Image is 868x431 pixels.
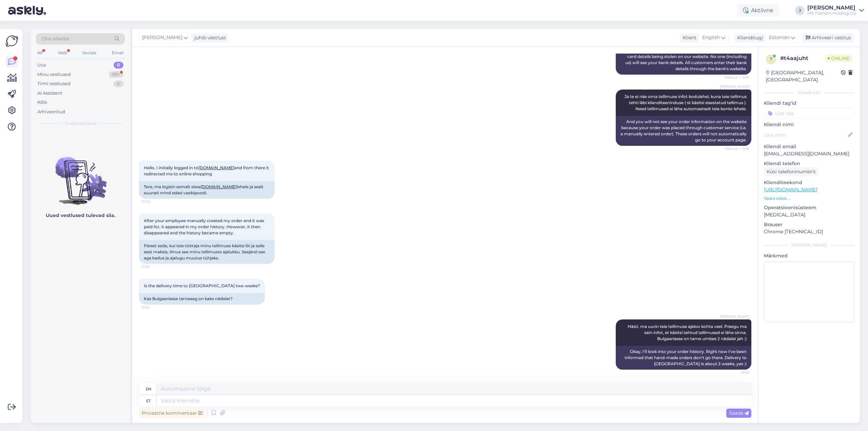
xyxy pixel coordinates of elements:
p: Brauser [764,221,854,228]
span: [PERSON_NAME] [720,84,749,89]
p: [MEDICAL_DATA] [764,211,854,218]
img: Askly Logo [5,35,18,47]
span: Nähtud ✓ 9:53 [724,75,749,80]
p: Uued vestlused tulevad siia. [46,212,115,219]
p: Märkmed [764,252,854,259]
a: [URL][DOMAIN_NAME] [764,187,817,193]
a: [DOMAIN_NAME] [198,165,234,170]
span: t [770,57,772,62]
div: Küsi telefoninumbrit [764,167,818,176]
p: Kliendi email [764,143,854,150]
div: [PERSON_NAME] [807,5,856,11]
div: # t4aajuht [780,54,825,62]
p: Operatsioonisüsteem [764,204,854,211]
div: Minu vestlused [37,71,71,78]
span: Otsi kliente [42,35,69,42]
span: Ja te ei näe oma tellimuse infot kodulehel, kuna teie tellimus tehti läbi klienditeeninduse ( st ... [625,94,748,111]
p: Kliendi tag'id [764,100,854,107]
div: et [146,395,151,407]
img: No chats [31,145,130,206]
div: J [795,6,805,15]
p: Chrome [TECHNICAL_ID] [764,228,854,235]
div: juhib vestlust [192,34,226,41]
span: 10:00 [141,199,166,204]
div: Privaatne kommentaar [139,409,205,418]
span: Saada [729,410,749,416]
p: Kliendi telefon [764,160,854,167]
span: 10:06 [141,305,166,310]
div: 99+ [109,71,123,78]
input: Lisa tag [764,108,854,118]
p: Vaata edasi ... [764,195,854,201]
span: Online [825,55,852,62]
div: Aktiivne [737,4,779,17]
div: 4 [114,80,123,87]
span: 10:08 [724,370,749,375]
p: [EMAIL_ADDRESS][DOMAIN_NAME] [764,150,854,157]
span: English [702,34,720,41]
input: Lisa nimi [764,131,847,139]
span: Uued vestlused [65,120,96,126]
div: Uus [37,62,46,68]
div: AI Assistent [37,90,62,97]
div: Tiimi vestlused [37,80,71,87]
span: Nähtud ✓ 9:55 [724,146,749,151]
div: Socials [81,48,98,57]
div: en [146,383,151,395]
div: Kliendi info [764,90,854,96]
a: [DOMAIN_NAME] [201,184,237,189]
div: Web [57,48,68,57]
div: Kas Bulgaariasse tarneaeg on kaks nädalat? [139,293,265,305]
span: After your employee manually created my order and it was paid for, it appeared in my order histor... [144,218,265,235]
div: Tere, ma logisin esmalt sisse lehele ja sealt suunati mind edasi veebipoodi. [139,181,275,199]
div: Pärast seda, kui teie töötaja minu tellimuse käsitsi lõi ja selle eest maksis, ilmus see minu tel... [139,240,275,264]
div: MA Fashion Holding OÜ [807,11,856,16]
span: 10:03 [141,264,166,269]
div: Okay, I'll look into your order history. Right now I've been informed that hand-made orders don't... [616,346,751,370]
span: Hästi, ma uurin teie tellimuse ajaloo kohta veel. Praegu ma sain infot, et käsitsi tehtud tellimu... [628,324,748,341]
span: [PERSON_NAME] [142,34,182,41]
span: Hello, I initially logged in to and from there it redirected me to online shopping [144,165,270,176]
div: Arhiveeri vestlus [802,33,854,42]
div: 0 [114,62,123,68]
div: Klienditugi [734,34,763,41]
div: Email [111,48,125,57]
div: Arhiveeritud [37,109,65,115]
p: Kliendi nimi [764,121,854,128]
p: Klienditeekond [764,179,854,186]
div: [PERSON_NAME] [764,242,854,248]
span: [PERSON_NAME] [720,314,749,319]
span: Is the delivery time to [GEOGRAPHIC_DATA] two weeks? [144,283,260,288]
div: [GEOGRAPHIC_DATA], [GEOGRAPHIC_DATA] [766,69,841,83]
div: All [36,48,44,57]
div: Klient [680,34,696,41]
a: [PERSON_NAME]MA Fashion Holding OÜ [807,5,864,16]
div: Kõik [37,99,47,106]
div: And you will not see your order information on the website because your order was placed through ... [616,116,751,146]
span: Estonian [769,34,790,41]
